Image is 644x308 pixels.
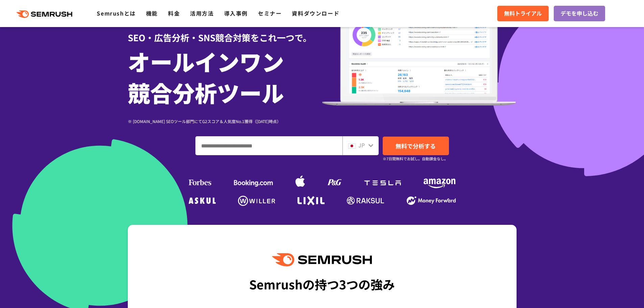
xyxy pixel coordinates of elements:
a: 活用方法 [190,9,214,17]
img: Semrush [272,253,372,266]
input: ドメイン、キーワードまたはURLを入力してください [196,137,342,155]
span: 無料で分析する [396,142,436,150]
div: SEO・広告分析・SNS競合対策をこれ一つで。 [128,21,322,44]
span: JP [358,141,365,149]
a: 無料トライアル [497,6,549,21]
small: ※7日間無料でお試し。自動課金なし。 [383,156,448,162]
a: 資料ダウンロード [292,9,339,17]
a: 機能 [146,9,158,17]
span: デモを申し込む [560,9,598,18]
div: Semrushの持つ3つの強み [249,271,395,297]
a: Semrushとは [97,9,136,17]
a: 無料で分析する [383,137,449,155]
a: 導入事例 [224,9,248,17]
a: 料金 [168,9,180,17]
a: デモを申し込む [554,6,605,21]
a: セミナー [258,9,282,17]
span: 無料トライアル [504,9,542,18]
h1: オールインワン 競合分析ツール [128,46,322,108]
div: ※ [DOMAIN_NAME] SEOツール部門にてG2スコア＆人気度No.1獲得（[DATE]時点） [128,118,322,124]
